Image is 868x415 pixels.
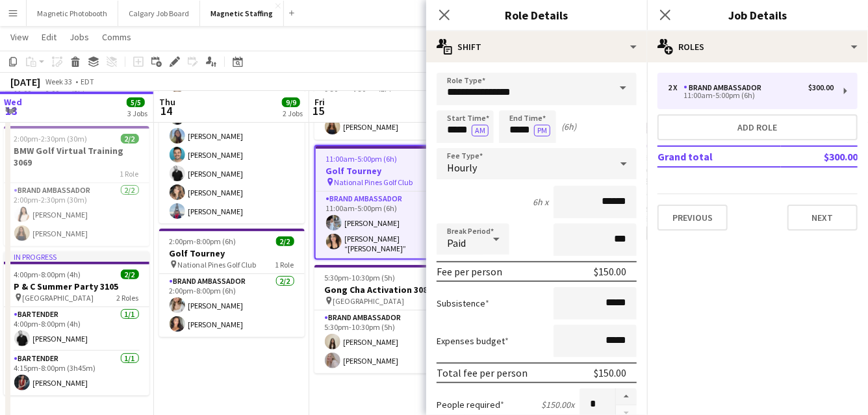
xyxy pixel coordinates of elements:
span: 4:00pm-8:00pm (4h) [14,270,81,279]
span: 2 Roles [117,293,139,303]
a: Comms [97,29,136,45]
span: Paid [447,236,466,249]
h3: Golf Tourney [159,247,305,259]
app-job-card: 5:30pm-10:30pm (5h)2/2Gong Cha Activation 3084 [GEOGRAPHIC_DATA]1 RoleBrand Ambassador2/25:30pm-1... [314,265,460,373]
div: Total fee per person [437,366,528,379]
span: Edit [42,31,57,43]
span: 1 Role [275,260,294,270]
span: View [10,31,29,43]
div: Fee per person [437,265,502,278]
span: Week 33 [43,77,75,86]
span: 1 Role [120,169,139,179]
label: People required [437,399,504,410]
div: $150.00 [594,265,626,278]
h3: Gong Cha Activation 3084 [314,284,460,296]
a: Jobs [64,29,94,45]
span: 2/2 [121,270,139,279]
div: (6h) [561,121,576,132]
div: 11:00am-5:00pm (6h) [668,92,834,99]
button: Previous [657,205,728,231]
span: 2/2 [121,134,139,144]
label: Expenses budget [437,335,509,347]
h3: Golf Tourney [316,165,459,177]
span: 15 [313,103,325,118]
app-job-card: In progress4:00pm-8:00pm (4h)2/2P & C Summer Party 3105 [GEOGRAPHIC_DATA]2 RolesBartender1/14:00p... [4,251,149,396]
button: Magnetic Staffing [200,1,284,26]
span: 2:00pm-2:30pm (30m) [14,134,88,144]
button: PM [534,125,550,136]
span: Jobs [70,31,89,43]
td: $300.00 [781,146,858,167]
div: [DATE] [10,75,40,88]
button: Calgary Job Board [118,1,200,26]
div: Shift [426,31,647,62]
span: Wed [4,96,22,108]
h3: Job Details [647,6,868,23]
app-card-role: Brand Ambassador2/211:00am-5:00pm (6h)[PERSON_NAME][PERSON_NAME] “[PERSON_NAME]” [PERSON_NAME] [316,192,459,258]
span: National Pines Golf Club [178,260,257,270]
span: Fri [314,96,325,108]
span: 13 [2,103,22,118]
span: [GEOGRAPHIC_DATA] [333,296,405,306]
div: $300.00 [808,83,834,92]
app-job-card: 11:00am-5:00pm (6h)2/2Golf Tourney National Pines Golf Club1 RoleBrand Ambassador2/211:00am-5:00p... [314,145,460,260]
td: Grand total [657,146,781,167]
app-card-role: Bartender1/14:00pm-8:00pm (4h)[PERSON_NAME] [4,307,149,351]
app-card-role: Brand Ambassador7/712:30pm-3:30pm (3h)[PERSON_NAME][PERSON_NAME][PERSON_NAME][PERSON_NAME][PERSON... [159,67,305,224]
app-job-card: 12:30pm-3:30pm (3h)7/7Oxford Activation 3123 [GEOGRAPHIC_DATA]1 RoleBrand Ambassador7/712:30pm-3:... [159,31,305,223]
span: 5:30pm-10:30pm (5h) [325,273,396,283]
button: AM [472,125,489,136]
span: 2/2 [276,236,294,246]
app-card-role: Brand Ambassador2/22:00pm-8:00pm (6h)[PERSON_NAME][PERSON_NAME] [159,274,305,337]
span: 11:00am-5:00pm (6h) [326,154,398,164]
div: 3 Jobs [127,108,147,118]
app-job-card: 2:00pm-8:00pm (6h)2/2Golf Tourney National Pines Golf Club1 RoleBrand Ambassador2/22:00pm-8:00pm ... [159,229,305,337]
button: Add role [657,114,858,140]
app-job-card: 2:00pm-2:30pm (30m)2/2BMW Golf Virtual Training 30691 RoleBrand Ambassador2/22:00pm-2:30pm (30m)[... [4,126,149,246]
button: Magnetic Photobooth [27,1,118,26]
label: Subsistence [437,297,489,309]
span: Thu [159,96,175,108]
span: Hourly [447,161,477,174]
div: 6h x [533,196,548,208]
div: 2 x [668,83,683,92]
span: 5/5 [127,97,145,107]
div: In progress [4,251,149,262]
app-card-role: Brand Ambassador2/22:00pm-2:30pm (30m)[PERSON_NAME][PERSON_NAME] [4,183,149,246]
span: 2:00pm-8:00pm (6h) [170,236,236,246]
a: Edit [36,29,62,45]
h3: P & C Summer Party 3105 [4,281,149,292]
div: $150.00 x [541,399,574,410]
span: 14 [157,103,175,118]
span: 9/9 [282,97,300,107]
h3: Role Details [426,6,647,23]
div: Roles [647,31,868,62]
app-card-role: Bartender1/14:15pm-8:00pm (3h45m)[PERSON_NAME] [4,351,149,396]
span: Comms [102,31,131,43]
span: National Pines Golf Club [335,177,413,187]
a: View [5,29,34,45]
div: $150.00 [594,366,626,379]
div: Brand Ambassador [683,83,767,92]
button: Next [787,205,858,231]
h3: BMW Golf Virtual Training 3069 [4,145,149,168]
div: 2 Jobs [283,108,303,118]
span: [GEOGRAPHIC_DATA] [23,293,94,303]
div: EDT [81,77,94,86]
app-card-role: Brand Ambassador2/25:30pm-10:30pm (5h)[PERSON_NAME][PERSON_NAME] [314,310,460,373]
button: Increase [616,388,637,405]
